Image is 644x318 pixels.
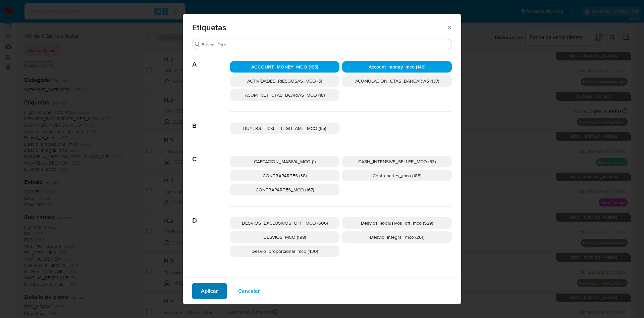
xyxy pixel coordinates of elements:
span: E [192,268,230,286]
input: Buscar filtro [202,42,449,48]
div: CAPTACION_MASIVA_MCO (1) [230,156,339,167]
div: CASH_INTENSIVE_SELLER_MCO (53) [342,156,452,167]
span: D [192,207,230,225]
div: Account_money_mco (146) [342,61,452,73]
span: Desvios_exclusivos_off_mco (529) [361,220,433,226]
span: Etiquetas [192,24,446,32]
div: ACUM_RET_CTAS_BCARIAS_MCO (18) [230,89,339,101]
button: Aplicar [192,283,227,299]
span: A [192,50,230,69]
div: Desvio_integral_mco (261) [342,231,452,243]
button: Buscar [195,42,200,47]
span: CAPTACION_MASIVA_MCO (1) [254,158,316,165]
div: Desvios_exclusivos_off_mco (529) [342,217,452,229]
span: Cancelar [238,284,260,299]
span: ACTIVIDADES_RIESGOSAS_MCO (5) [247,78,322,84]
div: Contrapartes_mco (188) [342,170,452,181]
span: ACUM_RET_CTAS_BCARIAS_MCO (18) [245,92,325,98]
span: C [192,145,230,163]
span: Desvio_proporcional_mco (430) [252,248,318,255]
span: BUYERS_TICKET_HIGH_AMT_MCO (65) [243,125,326,132]
span: DESVIOS_MCO (198) [263,234,306,240]
span: Desvio_integral_mco (261) [370,234,424,240]
span: Aplicar [201,284,218,299]
div: CONTRAPARTES (38) [230,170,339,181]
div: Desvio_proporcional_mco (430) [230,245,339,257]
span: B [192,112,230,130]
div: DESVIOS_EXCLUSIVOS_OFF_MCO (606) [230,217,339,229]
span: ACUMULACION_CTAS_BANCARIAS (137) [355,78,439,84]
span: CASH_INTENSIVE_SELLER_MCO (53) [358,158,436,165]
div: BUYERS_TICKET_HIGH_AMT_MCO (65) [230,123,339,134]
div: ACUMULACION_CTAS_BANCARIAS (137) [342,75,452,87]
span: Account_money_mco (146) [369,63,426,70]
button: Cerrar [446,24,452,30]
button: Cancelar [229,283,269,299]
span: Contrapartes_mco (188) [373,172,421,179]
span: CONTRAPARTES (38) [263,172,307,179]
div: ACTIVIDADES_RIESGOSAS_MCO (5) [230,75,339,87]
div: ACCOUNT_MONEY_MCO (165) [230,61,339,73]
span: ACCOUNT_MONEY_MCO (165) [251,63,318,70]
div: CONTRAPARTES_MCO (167) [230,184,339,195]
div: DESVIOS_MCO (198) [230,231,339,243]
span: CONTRAPARTES_MCO (167) [256,186,314,193]
span: DESVIOS_EXCLUSIVOS_OFF_MCO (606) [242,220,328,226]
